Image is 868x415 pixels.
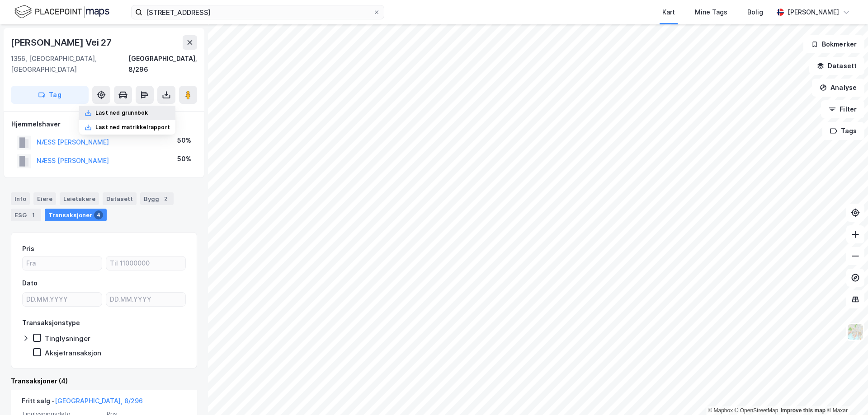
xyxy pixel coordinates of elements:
div: Datasett [103,192,137,205]
button: Tags [822,122,864,140]
img: logo.f888ab2527a4732fd821a326f86c7f29.svg [14,4,109,20]
input: Fra [23,256,102,270]
button: Tag [11,86,89,104]
div: [PERSON_NAME] Vei 27 [11,35,113,50]
div: Transaksjonstype [22,317,80,328]
div: Last ned grunnbok [95,109,148,117]
button: Analyse [812,79,864,97]
div: Tinglysninger [45,334,90,343]
a: Mapbox [708,407,733,414]
div: 2 [161,194,170,203]
div: Info [11,192,30,205]
div: Kontrollprogram for chat [823,372,868,415]
div: Last ned matrikkelrapport [95,124,170,131]
div: Bolig [747,7,763,18]
div: 4 [94,210,103,219]
div: 1356, [GEOGRAPHIC_DATA], [GEOGRAPHIC_DATA] [11,53,128,75]
input: DD.MM.YYYY [23,293,102,306]
a: OpenStreetMap [735,407,778,414]
div: 50% [177,154,191,164]
div: Transaksjoner [45,209,107,221]
div: Hjemmelshaver [11,119,197,130]
input: Til 11000000 [106,256,185,270]
img: Z [847,323,864,340]
button: Bokmerker [803,35,864,53]
div: ESG [11,209,41,221]
div: Aksjetransaksjon [45,349,101,357]
div: 50% [177,135,191,146]
div: Transaksjoner (4) [11,376,197,387]
div: Pris [22,243,34,254]
div: Eiere [33,192,56,205]
button: Datasett [809,57,864,75]
a: Improve this map [781,407,826,414]
iframe: Chat Widget [823,372,868,415]
div: Leietakere [60,192,99,205]
div: 1 [28,210,38,219]
div: Kart [662,7,675,18]
button: Filter [821,100,864,118]
div: Mine Tags [695,7,727,18]
div: [GEOGRAPHIC_DATA], 8/296 [128,53,197,75]
div: Fritt salg - [22,396,143,410]
input: Søk på adresse, matrikkel, gårdeiere, leietakere eller personer [142,5,373,19]
div: Bygg [140,192,174,205]
a: [GEOGRAPHIC_DATA], 8/296 [55,397,143,405]
div: [PERSON_NAME] [788,7,839,18]
div: Dato [22,278,38,289]
input: DD.MM.YYYY [106,293,185,306]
